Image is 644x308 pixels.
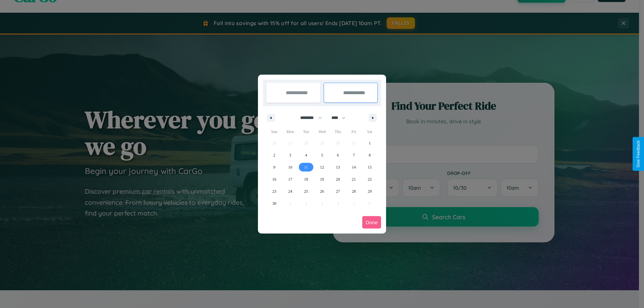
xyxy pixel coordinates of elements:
button: Done [362,216,381,229]
button: 6 [330,149,346,161]
span: 6 [337,149,339,161]
button: 27 [330,185,346,197]
button: 5 [314,149,330,161]
button: 28 [346,185,362,197]
button: 29 [362,185,378,197]
button: 14 [346,161,362,173]
span: 3 [289,149,291,161]
button: 18 [298,173,314,185]
span: 4 [305,149,307,161]
span: 7 [353,149,355,161]
span: 27 [336,185,340,197]
span: 24 [288,185,292,197]
button: 9 [266,161,282,173]
span: Thu [330,126,346,137]
div: Give Feedback [636,140,641,168]
span: 30 [272,197,276,209]
button: 2 [266,149,282,161]
span: 17 [288,173,292,185]
span: 25 [304,185,308,197]
span: 13 [336,161,340,173]
button: 1 [362,137,378,149]
span: 18 [304,173,308,185]
button: 12 [314,161,330,173]
span: 12 [320,161,324,173]
span: 10 [288,161,292,173]
span: Wed [314,126,330,137]
span: 16 [272,173,276,185]
button: 4 [298,149,314,161]
span: 21 [352,173,356,185]
button: 21 [346,173,362,185]
span: 28 [352,185,356,197]
button: 3 [282,149,298,161]
button: 23 [266,185,282,197]
span: 11 [304,161,308,173]
span: 5 [321,149,323,161]
button: 15 [362,161,378,173]
span: Sun [266,126,282,137]
button: 8 [362,149,378,161]
span: 2 [273,149,275,161]
span: 8 [369,149,371,161]
button: 20 [330,173,346,185]
button: 22 [362,173,378,185]
span: 26 [320,185,324,197]
button: 10 [282,161,298,173]
button: 17 [282,173,298,185]
span: 1 [369,137,371,149]
span: 15 [368,161,372,173]
span: 23 [272,185,276,197]
button: 25 [298,185,314,197]
button: 24 [282,185,298,197]
button: 7 [346,149,362,161]
span: Tue [298,126,314,137]
button: 13 [330,161,346,173]
button: 19 [314,173,330,185]
button: 30 [266,197,282,209]
span: Sat [362,126,378,137]
span: 19 [320,173,324,185]
span: Mon [282,126,298,137]
button: 16 [266,173,282,185]
span: 9 [273,161,275,173]
span: Fri [346,126,362,137]
span: 20 [336,173,340,185]
span: 29 [368,185,372,197]
button: 26 [314,185,330,197]
span: 22 [368,173,372,185]
span: 14 [352,161,356,173]
button: 11 [298,161,314,173]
